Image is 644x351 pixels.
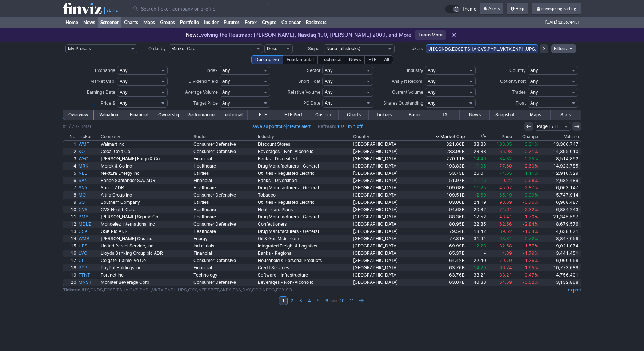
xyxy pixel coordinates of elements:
a: Tickers [369,110,399,120]
span: 77.60 [499,163,512,169]
a: 82.58 [487,242,513,250]
a: 4 [63,162,77,170]
a: Healthcare Plans [257,206,352,213]
a: Insider [201,17,221,28]
a: 45.07 [487,184,513,191]
a: 66.74 [487,264,513,271]
span: 14.29 [473,265,486,270]
a: 26.01 [466,170,487,177]
a: 2,682,489 [539,177,581,184]
a: 18.42 [466,228,487,235]
span: -1.76% [523,258,538,263]
a: - [466,250,487,257]
a: Banks - Diversified [257,155,352,162]
a: 3,441,451 [539,250,581,257]
span: 62.56 [499,221,512,227]
a: FTNT [77,271,99,279]
a: 79.70 [487,257,513,264]
a: 5,747,914 [539,191,581,199]
a: 14 [63,235,77,242]
a: KO [77,148,99,155]
a: 74.65 [487,170,513,177]
a: 63.31 [487,235,513,242]
a: Financial [192,177,257,184]
a: Oil & Gas Midstream [257,235,352,242]
a: cavespringtrading [532,3,581,15]
a: Snapshot [490,110,520,120]
a: -2.32% [513,206,539,213]
span: 74.61 [499,207,512,212]
a: [GEOGRAPHIC_DATA] [352,228,420,235]
a: Ownership [154,110,184,120]
a: 12,916,529 [539,170,581,177]
a: -1.57% [513,242,539,250]
span: Theme [462,5,476,13]
a: Crypto [259,17,279,28]
input: Search [130,3,268,14]
div: All [380,55,393,64]
a: [GEOGRAPHIC_DATA] [352,199,420,206]
a: Software - Infrastructure [257,271,352,279]
a: 93.69 [487,199,513,206]
span: 84.32 [499,156,512,161]
a: [GEOGRAPHIC_DATA] [352,264,420,271]
a: Healthcare [192,213,257,221]
span: 103.05 [496,141,512,147]
a: -1.65% [513,264,539,271]
a: 270.11B [419,155,466,162]
a: 10.22 [487,177,513,184]
a: 4.39 [487,250,513,257]
a: 65.19 [487,191,513,199]
span: -0.71% [523,149,538,154]
a: Banks - Regional [257,250,352,257]
a: Drug Manufacturers - General [257,184,352,191]
a: 39.52 [487,228,513,235]
a: [GEOGRAPHIC_DATA] [352,235,420,242]
a: Lloyds Banking Group plc ADR [100,250,192,257]
a: 15 [63,242,77,250]
a: Integrated Freight & Logistics [257,242,352,250]
a: 12 [63,221,77,228]
a: Futures [221,17,242,28]
a: NextEra Energy Inc [100,170,192,177]
a: Sanofi ADR [100,184,192,191]
a: 14.46 [466,155,487,162]
a: Backtests [303,17,329,28]
span: 66.74 [499,265,512,270]
a: [GEOGRAPHIC_DATA] [352,155,420,162]
a: [GEOGRAPHIC_DATA] [352,221,420,228]
a: 0.31% [513,141,539,148]
a: WMT [77,141,99,148]
span: 11.96 [473,163,486,169]
a: 1min [346,124,355,129]
a: News [460,110,490,120]
a: 63.76B [419,271,466,279]
a: 17 [63,257,77,264]
a: 88.36B [419,213,466,221]
span: -2.32% [523,207,538,212]
a: 8,514,892 [539,155,581,162]
a: 6,063,147 [539,184,581,191]
a: CL [77,257,99,264]
a: Financial [192,155,257,162]
span: 74.65 [499,170,512,176]
a: 283.96B [419,148,466,155]
a: Alerts [480,3,503,15]
a: 17.52 [466,213,487,221]
span: -1.79% [523,250,538,256]
a: Portfolio [177,17,201,28]
a: 8 [63,191,77,199]
a: 10 [63,206,77,213]
a: Banks - Diversified [257,177,352,184]
a: Valuation [93,110,124,120]
a: [GEOGRAPHIC_DATA] [352,148,420,155]
a: 3 [63,155,77,162]
span: -2.84% [523,221,538,227]
a: Groups [157,17,177,28]
a: 19 [63,271,77,279]
a: 821.60B [419,141,466,148]
a: Household & Personal Products [257,257,352,264]
span: 11.25 [473,185,486,190]
a: 1 [63,141,77,148]
div: Descriptive [251,55,283,64]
